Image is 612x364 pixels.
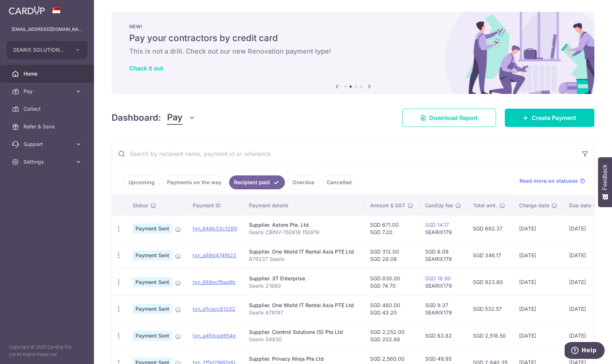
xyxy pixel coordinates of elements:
[133,331,172,341] span: Payment Sent
[467,322,513,349] td: SGD 2,518.50
[249,255,358,263] p: 879237 Searix
[129,65,163,72] a: Check it out
[249,248,358,255] div: Supplier. One World IT Rental Asia PTE Ltd
[129,47,577,56] h6: This is not a drill. Check out our new Renovation payment type!
[513,215,563,242] td: [DATE]
[23,158,72,165] span: Settings
[473,202,497,209] span: Total amt.
[193,332,236,339] a: txn_a4fdcad854e
[425,222,449,228] a: SGD 14.17
[602,164,608,190] span: Feedback
[23,70,72,77] span: Home
[563,242,605,269] td: [DATE]
[23,88,72,95] span: Pay
[249,221,358,229] div: Supplier. Astore Pte. Ltd.
[193,225,237,232] a: txn_944b33c1289
[322,175,356,189] a: Cancelled
[23,123,72,130] span: Refer & Save
[249,302,358,309] div: Supplier. One World IT Rental Asia PTE Ltd
[467,242,513,269] td: SGD 346.17
[167,111,182,125] span: Pay
[467,215,513,242] td: SGD 692.37
[193,279,236,285] a: txn_988ecf9ae6b
[129,23,577,29] p: NEW!
[23,141,72,148] span: Support
[13,46,68,54] span: SEARIX SOLUTIONS INTERNATIONAL PTE. LTD.
[162,175,226,189] a: Payments on the way
[513,322,563,349] td: [DATE]
[598,157,612,207] button: Feedback - Show survey
[124,175,159,189] a: Upcoming
[243,196,364,215] th: Payment details
[9,6,45,15] img: CardUp
[563,215,605,242] td: [DATE]
[429,113,478,122] span: Download Report
[249,336,358,343] p: Searix 04930
[133,250,172,261] span: Payment Sent
[519,202,549,209] span: Charge date
[133,277,172,287] span: Payment Sent
[133,202,148,209] span: Status
[112,111,161,124] h4: Dashboard:
[419,269,467,295] td: SEARIX179
[532,113,576,122] span: Create Payment
[249,229,358,236] p: Searix CBINV-150918 150919
[249,309,358,316] p: Searix 879197
[563,295,605,322] td: [DATE]
[370,202,405,209] span: Amount & GST
[129,32,577,44] h5: Pay your contractors by credit card
[505,109,594,127] a: Create Payment
[167,111,195,125] button: Pay
[402,109,496,127] a: Download Report
[513,242,563,269] td: [DATE]
[364,295,419,322] td: SGD 480.00 SGD 43.20
[364,215,419,242] td: SGD 671.00 SGD 7.20
[513,295,563,322] td: [DATE]
[425,275,451,281] a: SGD 18.90
[419,242,467,269] td: SGD 6.09 SEARIX179
[519,177,578,185] span: Read more on statuses
[565,342,605,360] iframe: Opens a widget where you can find more information
[519,177,585,185] a: Read more on statuses
[112,142,576,165] input: Search by recipient name, payment id or reference
[112,12,594,94] img: Renovation banner
[133,304,172,314] span: Payment Sent
[364,269,419,295] td: SGD 830.00 SGD 74.70
[419,322,467,349] td: SGD 63.82
[249,275,358,282] div: Supplier. 3T Enterprise
[12,26,82,33] p: [EMAIL_ADDRESS][DOMAIN_NAME]
[425,202,453,209] span: CardUp fee
[249,328,358,336] div: Supplier. Comtrol Solutions (S) Pte Ltd
[23,105,72,113] span: Collect
[569,202,591,209] span: Due date
[187,196,243,215] th: Payment ID
[563,322,605,349] td: [DATE]
[229,175,285,189] a: Recipient paid
[513,269,563,295] td: [DATE]
[288,175,319,189] a: Overdue
[563,269,605,295] td: [DATE]
[419,215,467,242] td: SEARIX179
[364,242,419,269] td: SGD 312.00 SGD 28.08
[467,269,513,295] td: SGD 923.60
[419,295,467,322] td: SGD 9.37 SEARIX179
[249,282,358,290] p: Searix 21860
[133,223,172,234] span: Payment Sent
[193,252,236,258] a: txn_a89d474f822
[7,41,87,59] button: SEARIX SOLUTIONS INTERNATIONAL PTE. LTD.
[249,355,358,363] div: Supplier. Privacy Ninja Pte Ltd
[193,306,235,312] a: txn_d1cacc81202
[467,295,513,322] td: SGD 532.57
[364,322,419,349] td: SGD 2,252.00 SGD 202.68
